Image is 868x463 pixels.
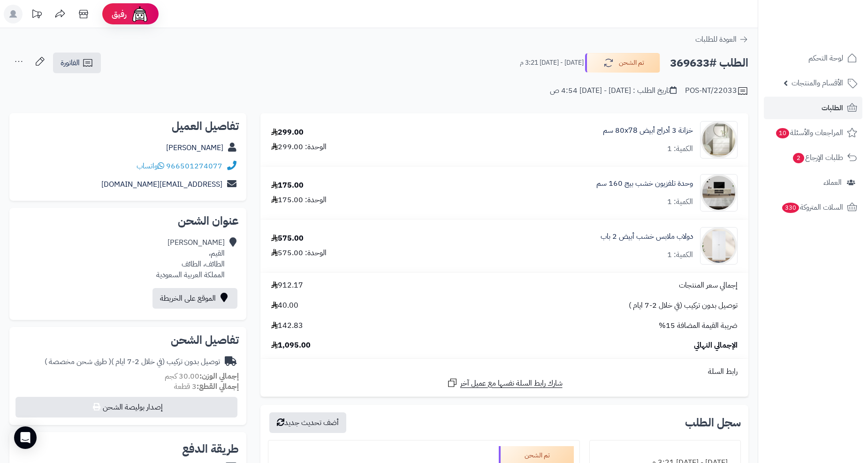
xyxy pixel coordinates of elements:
[271,127,304,138] div: 299.00
[152,288,237,309] a: الموقع على الخريطة
[793,153,804,163] span: 2
[156,237,225,280] div: [PERSON_NAME] القيم، الطائف، الطائف المملكة العربية السعودية
[45,356,111,367] span: ( طرق شحن مخصصة )
[695,34,737,45] span: العودة للطلبات
[447,377,563,389] a: شارك رابط السلة نفسها مع عميل آخر
[15,397,237,417] button: إصدار بوليصة الشحن
[165,371,239,382] small: 30.00 كجم
[197,381,239,392] strong: إجمالي القطع:
[700,174,737,212] img: 1750573855-220601011456-90x90.jpg
[764,97,862,119] a: الطلبات
[45,357,220,367] div: توصيل بدون تركيب (في خلال 2-7 ايام )
[764,47,862,69] a: لوحة التحكم
[271,142,327,152] div: الوحدة: 299.00
[53,53,101,73] a: الفاتورة
[685,417,741,428] h3: سجل الطلب
[271,320,303,331] span: 142.83
[101,179,222,190] a: [EMAIL_ADDRESS][DOMAIN_NAME]
[596,178,693,189] a: وحدة تلفزيون خشب بيج 160 سم
[460,378,563,389] span: شارك رابط السلة نفسها مع عميل آخر
[764,146,862,169] a: طلبات الإرجاع2
[166,142,223,153] a: [PERSON_NAME]
[271,180,304,191] div: 175.00
[17,121,239,132] h2: تفاصيل العميل
[271,340,311,351] span: 1,095.00
[667,197,693,207] div: الكمية: 1
[629,300,738,311] span: توصيل بدون تركيب (في خلال 2-7 ايام )
[603,125,693,136] a: خزانة 3 أدراج أبيض ‎80x78 سم‏
[694,340,738,351] span: الإجمالي النهائي
[685,85,748,97] div: POS-NT/22033
[174,381,239,392] small: 3 قطعة
[271,195,327,205] div: الوحدة: 175.00
[585,53,660,73] button: تم الشحن
[700,227,737,265] img: 1753185754-1-90x90.jpg
[601,231,693,242] a: دولاب ملابس خشب أبيض 2 باب
[823,176,842,189] span: العملاء
[112,8,127,20] span: رفيق
[764,171,862,194] a: العملاء
[792,151,843,164] span: طلبات الإرجاع
[775,126,843,139] span: المراجعات والأسئلة
[667,250,693,260] div: الكمية: 1
[14,426,37,449] div: Open Intercom Messenger
[271,248,327,258] div: الوحدة: 575.00
[792,76,843,90] span: الأقسام والمنتجات
[550,85,677,96] div: تاريخ الطلب : [DATE] - [DATE] 4:54 ص
[17,215,239,227] h2: عنوان الشحن
[17,334,239,346] h2: تفاصيل الشحن
[776,128,789,138] span: 10
[808,52,843,65] span: لوحة التحكم
[182,443,239,455] h2: طريقة الدفع
[199,371,239,382] strong: إجمالي الوزن:
[781,201,843,214] span: السلات المتروكة
[659,320,738,331] span: ضريبة القيمة المضافة 15%
[25,5,48,26] a: تحديثات المنصة
[264,366,745,377] div: رابط السلة
[667,144,693,154] div: الكمية: 1
[679,280,738,291] span: إجمالي سعر المنتجات
[130,5,149,23] img: ai-face.png
[670,53,748,73] h2: الطلب #369633
[166,160,222,172] a: 966501274077
[520,58,584,68] small: [DATE] - [DATE] 3:21 م
[782,203,799,213] span: 330
[695,34,748,45] a: العودة للطلبات
[764,121,862,144] a: المراجعات والأسئلة10
[271,280,303,291] span: 912.17
[822,101,843,114] span: الطلبات
[61,57,80,68] span: الفاتورة
[271,233,304,244] div: 575.00
[700,121,737,159] img: 1747726412-1722524118422-1707225732053-1702539019812-884456456456-90x90.jpg
[764,196,862,219] a: السلات المتروكة330
[271,300,298,311] span: 40.00
[269,412,346,433] button: أضف تحديث جديد
[137,160,164,172] a: واتساب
